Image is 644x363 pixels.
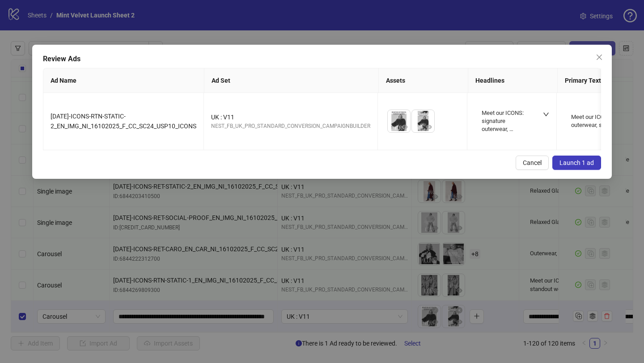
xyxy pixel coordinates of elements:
span: eye [402,124,408,130]
img: Asset 1 [388,110,410,132]
button: Close [592,50,606,64]
th: Ad Set [204,68,379,93]
div: UK : V11 [211,112,370,122]
div: Meet our ICONS: signature outerwear, standout women [482,109,531,134]
span: [DATE]-ICONS-RTN-STATIC-2_EN_IMG_NI_16102025_F_CC_SC24_USP10_ICONS [51,113,196,130]
span: down [543,111,549,118]
div: Review Ads [43,54,601,64]
span: eye [426,124,432,130]
th: Headlines [468,68,558,93]
button: Preview [399,122,410,132]
div: Meet our ICONS: signature outerwear, standout women [571,113,643,129]
div: NEST_FB_UK_PRO_STANDARD_CONVERSION_CAMPAIGNBUILDER [211,122,370,131]
span: close [596,54,603,61]
button: Cancel [516,156,549,170]
span: Launch 1 ad [559,159,594,166]
th: Ad Name [43,68,204,93]
span: Cancel [523,159,542,166]
button: Launch 1 ad [552,156,601,170]
img: Asset 2 [412,110,434,132]
th: Assets [379,68,468,93]
button: Preview [424,122,434,132]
